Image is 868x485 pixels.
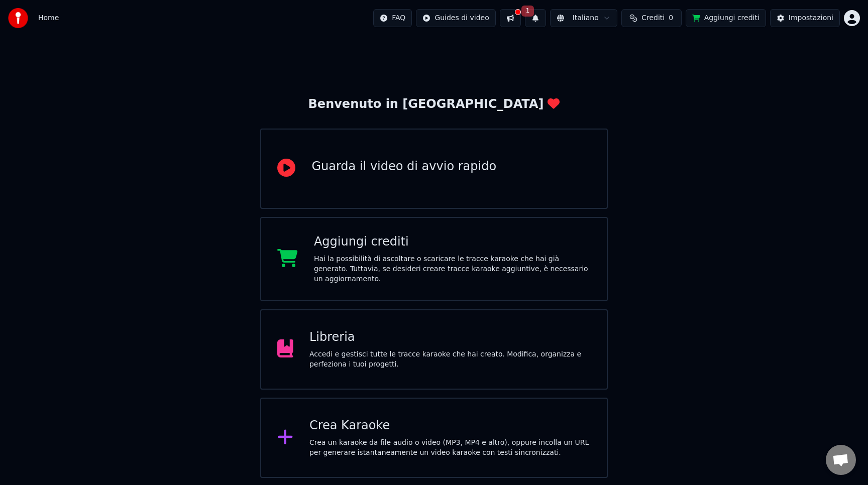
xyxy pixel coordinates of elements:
[38,13,59,23] nav: breadcrumb
[8,8,28,28] img: youka
[525,9,546,27] button: 1
[686,9,766,27] button: Aggiungi crediti
[309,329,591,345] div: Libreria
[309,349,591,370] div: Accedi e gestisci tutte le tracce karaoke che hai creato. Modifica, organizza e perfeziona i tuoi...
[309,418,591,434] div: Crea Karaoke
[669,13,673,23] span: 0
[309,438,591,458] div: Crea un karaoke da file audio o video (MP3, MP4 e altro), oppure incolla un URL per generare ista...
[314,254,591,284] div: Hai la possibilità di ascoltare o scaricare le tracce karaoke che hai già generato. Tuttavia, se ...
[308,96,560,112] div: Benvenuto in [GEOGRAPHIC_DATA]
[826,445,856,475] div: Aprire la chat
[789,13,833,23] div: Impostazioni
[314,234,591,250] div: Aggiungi crediti
[311,159,496,175] div: Guarda il video di avvio rapido
[521,6,534,17] span: 1
[416,9,495,27] button: Guides di video
[621,9,682,27] button: Crediti0
[770,9,840,27] button: Impostazioni
[373,9,412,27] button: FAQ
[641,13,665,23] span: Crediti
[38,13,59,23] span: Home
